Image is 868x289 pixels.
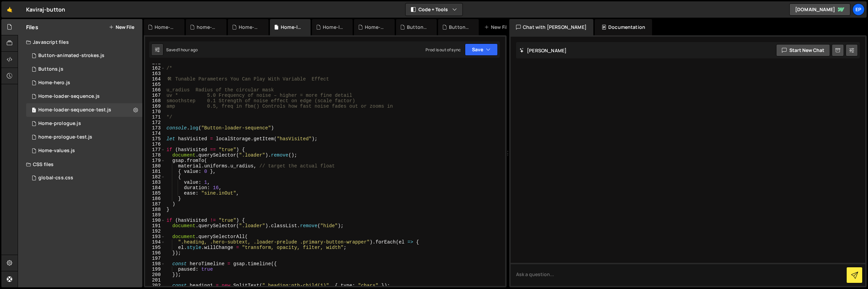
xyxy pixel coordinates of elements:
div: 16061/43594.js [26,90,142,103]
div: Chat with [PERSON_NAME] [509,19,593,35]
div: 176 [145,142,165,147]
div: 16061/43050.js [26,62,142,76]
div: Home-prologue.js [239,24,260,31]
button: Start new chat [776,44,830,56]
div: 175 [145,136,165,142]
div: home-prologue-test.js [38,134,92,140]
div: 163 [145,71,165,76]
div: New File [484,24,513,31]
div: 164 [145,76,165,82]
div: 184 [145,185,165,191]
div: Home-hero.js [365,24,387,31]
div: Buttons.js [38,66,63,72]
div: 202 [145,283,165,288]
div: Button-animated-strokes.js [38,53,104,59]
button: Code + Tools [406,3,462,16]
h2: [PERSON_NAME] [519,47,567,54]
div: 192 [145,229,165,234]
div: Home-loader-sequence-test.js [281,24,302,31]
div: Saved [166,47,198,53]
div: 16061/43947.js [26,49,142,62]
div: 187 [145,201,165,207]
div: 16061/44088.js [26,103,142,117]
div: 181 [145,169,165,174]
div: 174 [145,131,165,136]
div: 196 [145,250,165,256]
div: 178 [145,152,165,158]
div: 189 [145,212,165,218]
div: 197 [145,256,165,261]
div: 200 [145,272,165,277]
div: 201 [145,277,165,283]
button: Save [465,43,498,56]
div: 182 [145,174,165,180]
div: global-css.css [38,175,73,181]
div: home-prologue-test.js [197,24,218,31]
div: Home-prologue.js [38,121,81,127]
button: New File [109,24,134,30]
div: 177 [145,147,165,152]
div: 191 [145,223,165,229]
a: [DOMAIN_NAME] [789,3,850,16]
div: Javascript files [18,35,142,49]
div: Home-hero.js [38,80,70,86]
div: 167 [145,93,165,98]
div: 190 [145,218,165,223]
a: 🤙 [1,1,18,18]
div: Home-values.js [38,148,75,154]
div: Home-loader-sequence.js [323,24,344,31]
div: Home-values.js [155,24,176,31]
div: 16061/43249.js [26,117,142,130]
div: Home-loader-sequence-test.js [38,107,111,113]
div: 16061/43950.js [26,144,142,158]
div: 180 [145,163,165,169]
div: 166 [145,87,165,93]
div: 165 [145,82,165,87]
div: Kaviraj-button [26,5,65,14]
div: 179 [145,158,165,163]
div: Buttons.js [407,24,429,31]
div: 171 [145,114,165,120]
div: Button-animated-strokes.js [449,24,471,31]
div: 168 [145,98,165,104]
div: 1 hour ago [178,47,198,53]
div: 188 [145,207,165,212]
div: 172 [145,120,165,125]
div: 195 [145,245,165,250]
h2: Files [26,23,38,31]
div: 185 [145,191,165,196]
div: 16061/43948.js [26,76,142,90]
div: Home-loader-sequence.js [38,93,100,100]
div: Documentation [595,19,652,35]
div: 16061/43261.css [26,171,142,185]
div: 194 [145,239,165,245]
div: 186 [145,196,165,201]
span: 1 [32,108,36,113]
a: Ep [852,3,865,16]
div: 198 [145,261,165,267]
div: 169 [145,104,165,109]
div: 16061/44087.js [26,130,142,144]
div: 170 [145,109,165,114]
div: Prod is out of sync [426,47,461,53]
div: 173 [145,125,165,131]
div: 199 [145,267,165,272]
div: 183 [145,180,165,185]
div: 193 [145,234,165,239]
div: 162 [145,66,165,71]
div: CSS files [18,158,142,171]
